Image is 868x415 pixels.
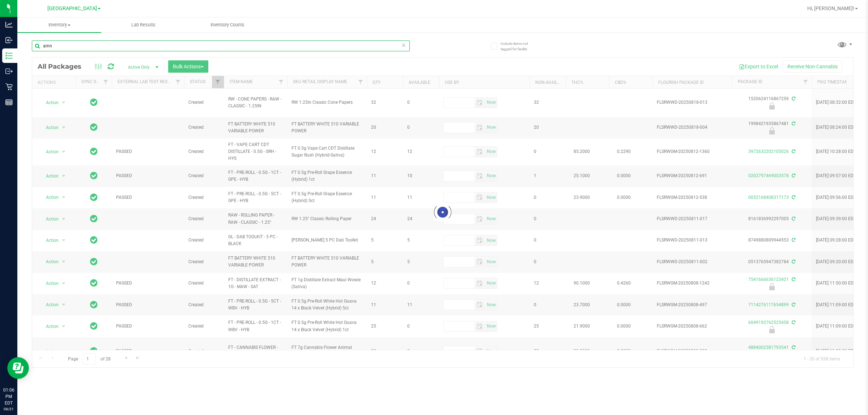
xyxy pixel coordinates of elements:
[7,357,29,379] iframe: Resource center
[5,21,13,28] inline-svg: Analytics
[201,22,254,28] span: Inventory Counts
[122,22,165,28] span: Lab Results
[501,41,537,52] span: Include items not tagged for facility
[401,40,406,50] span: Clear
[5,99,13,106] inline-svg: Reports
[5,83,13,90] inline-svg: Retail
[32,40,410,51] input: Search Package ID, Item Name, SKU, Lot or Part Number...
[17,22,101,28] span: Inventory
[3,387,14,406] p: 01:06 PM EDT
[807,5,854,11] span: Hi, [PERSON_NAME]!
[186,17,269,33] a: Inventory Counts
[17,17,101,33] a: Inventory
[3,406,14,412] p: 08/21
[5,37,13,44] inline-svg: Inbound
[5,52,13,59] inline-svg: Inventory
[101,17,185,33] a: Lab Results
[5,68,13,75] inline-svg: Outbound
[47,5,97,12] span: [GEOGRAPHIC_DATA]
